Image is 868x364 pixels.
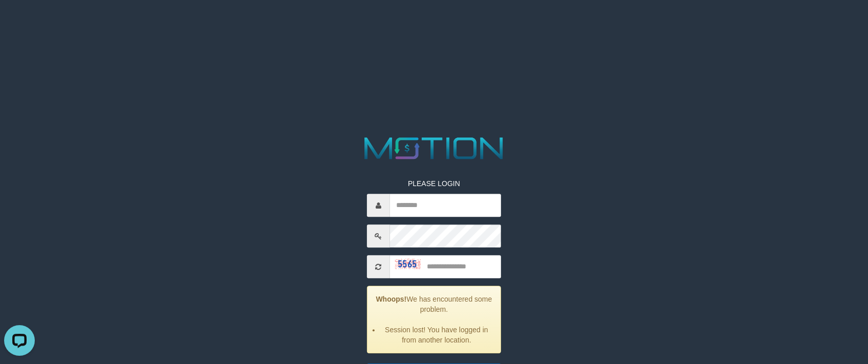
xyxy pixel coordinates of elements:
[376,295,407,304] strong: Whoops!
[358,133,510,163] img: MOTION_logo.png
[367,179,502,189] p: PLEASE LOGIN
[395,259,421,269] img: captcha
[367,286,502,354] div: We has encountered some problem.
[380,325,493,346] li: Session lost! You have logged in from another location.
[4,4,35,35] button: Open LiveChat chat widget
